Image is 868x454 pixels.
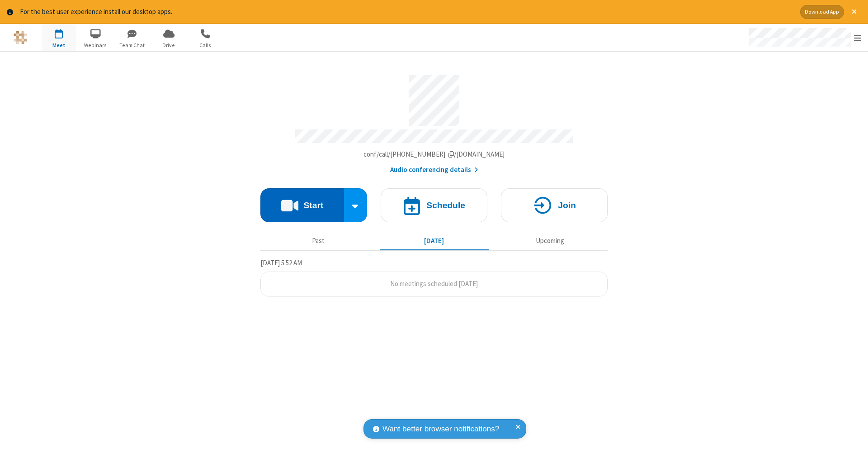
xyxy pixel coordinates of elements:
section: Today's Meetings [260,258,608,296]
span: Want better browser notifications? [382,423,499,435]
button: Schedule [381,188,487,222]
span: Webinars [79,41,113,49]
button: Logo [3,24,37,51]
button: [DATE] [380,233,489,250]
span: Team Chat [115,41,149,49]
div: Open menu [741,24,868,51]
button: Start [260,188,344,222]
div: For the best user experience install our desktop apps. [20,7,793,17]
span: [DATE] 5:52 AM [260,258,302,267]
button: Download App [800,5,844,19]
button: Join [501,188,608,222]
span: No meetings scheduled [DATE] [390,279,478,288]
span: Calls [189,41,222,49]
h4: Join [558,201,576,210]
span: Drive [152,41,186,49]
h4: Schedule [426,201,465,210]
span: Meet [42,41,76,49]
h4: Start [303,201,323,210]
div: Start conference options [344,188,368,222]
section: Account details [260,68,608,175]
button: Close alert [847,5,861,19]
button: Upcoming [495,233,604,250]
button: Audio conferencing details [390,165,478,175]
img: QA Selenium DO NOT DELETE OR CHANGE [14,31,27,44]
button: Copy my meeting room linkCopy my meeting room link [363,149,505,160]
span: Copy my meeting room link [363,150,505,158]
button: Past [264,233,373,250]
